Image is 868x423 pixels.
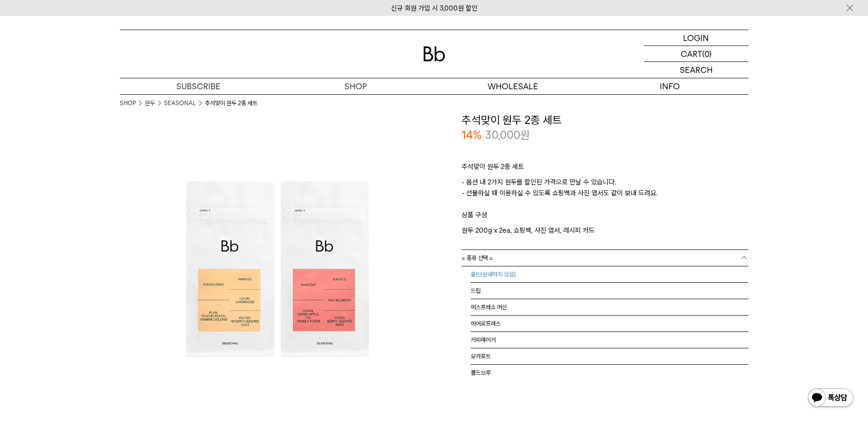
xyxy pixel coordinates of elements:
[683,30,709,46] p: LOGIN
[423,46,445,61] img: 로고
[462,127,482,143] p: 14%
[277,78,434,94] a: SHOP
[462,112,749,128] h3: 추석맞이 원두 2종 세트
[644,30,749,46] a: LOGIN
[462,209,749,225] p: 상품 구성
[471,266,749,283] li: 홀빈(분쇄하지 않음)
[680,62,713,78] p: SEARCH
[471,365,749,381] li: 콜드브루
[471,316,749,332] li: 에어로프레스
[471,348,749,365] li: 모카포트
[591,78,749,94] p: INFO
[145,99,155,108] a: 원두
[205,99,257,108] li: 추석맞이 원두 2종 세트
[807,387,854,409] img: 카카오톡 채널 1:1 채팅 버튼
[391,4,478,12] a: 신규 회원 가입 시 3,000원 할인
[471,332,749,348] li: 커피메이커
[462,225,749,236] p: 원두 200g x 2ea, 쇼핑백, 사진 엽서, 레시피 카드
[681,46,702,61] p: CART
[462,177,749,209] p: - 옵션 내 2가지 원두를 할인된 가격으로 만날 수 있습니다. - 선물하실 때 이용하실 수 있도록 쇼핑백과 사진 엽서도 같이 보내 드려요.
[164,99,196,108] a: SEASONAL
[120,99,136,108] a: SHOP
[471,299,749,316] li: 에스프레소 머신
[644,46,749,62] a: CART (0)
[471,283,749,299] li: 드립
[462,161,749,177] p: 추석맞이 원두 2종 세트
[485,127,530,143] p: 30,000
[120,78,277,94] a: SUBSCRIBE
[520,128,530,142] span: 원
[702,46,712,61] p: (0)
[434,78,591,94] p: WHOLESALE
[462,250,493,266] span: = 종류 선택 =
